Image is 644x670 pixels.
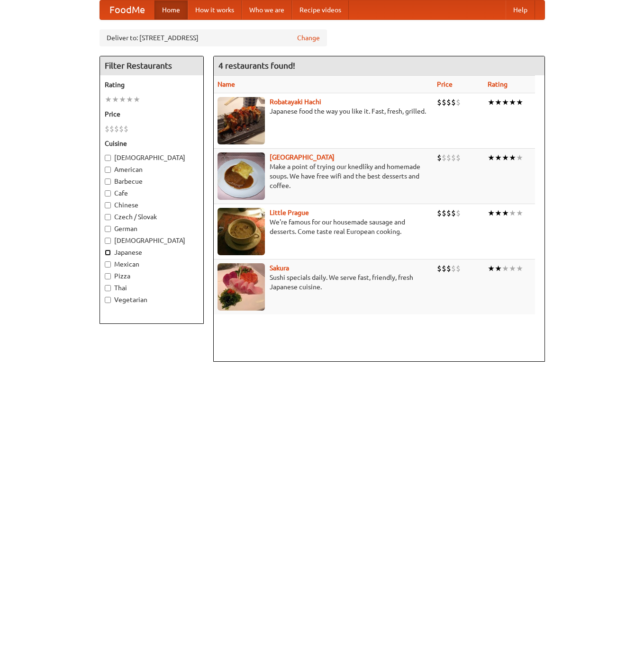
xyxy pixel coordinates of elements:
[133,94,140,105] li: ★
[495,152,502,163] li: ★
[105,238,111,244] input: [DEMOGRAPHIC_DATA]
[124,124,128,134] li: $
[105,179,111,185] input: Barbecue
[446,97,451,107] li: $
[509,263,516,274] li: ★
[105,224,199,233] label: German
[446,208,451,218] li: $
[218,152,265,200] img: czechpoint.jpg
[509,152,516,163] li: ★
[516,208,523,218] li: ★
[516,97,523,107] li: ★
[516,263,523,274] li: ★
[105,139,199,148] h5: Cuisine
[218,61,295,70] ng-pluralize: 4 restaurants found!
[270,264,289,272] a: Sakura
[270,98,321,106] a: Robatayaki Hachi
[442,263,446,274] li: $
[506,0,535,19] a: Help
[119,124,124,134] li: $
[456,263,461,274] li: $
[495,97,502,107] li: ★
[297,33,320,43] a: Change
[105,109,199,119] h5: Price
[451,97,456,107] li: $
[270,153,335,161] b: [GEOGRAPHIC_DATA]
[105,177,199,186] label: Barbecue
[100,56,203,75] h4: Filter Restaurants
[126,94,133,105] li: ★
[437,263,442,274] li: $
[105,297,111,303] input: Vegetarian
[105,236,199,245] label: [DEMOGRAPHIC_DATA]
[437,97,442,107] li: $
[218,107,430,116] p: Japanese food the way you like it. Fast, fresh, grilled.
[218,162,430,190] p: Make a point of trying our knedlíky and homemade soups. We have free wifi and the best desserts a...
[218,208,265,255] img: littleprague.jpg
[442,97,446,107] li: $
[105,273,111,279] input: Pizza
[488,208,495,218] li: ★
[105,271,199,281] label: Pizza
[119,94,126,105] li: ★
[451,208,456,218] li: $
[112,94,119,105] li: ★
[105,155,111,161] input: [DEMOGRAPHIC_DATA]
[105,248,199,257] label: Japanese
[502,97,509,107] li: ★
[105,190,111,197] input: Cafe
[488,80,508,88] a: Rating
[488,263,495,274] li: ★
[218,273,430,292] p: Sushi specials daily. We serve fast, friendly, fresh Japanese cuisine.
[218,97,265,144] img: robatayaki.jpg
[105,167,111,173] input: American
[218,217,430,236] p: We're famous for our housemade sausage and desserts. Come taste real European cooking.
[502,208,509,218] li: ★
[105,226,111,232] input: German
[105,80,199,89] h5: Rating
[456,208,461,218] li: $
[105,295,199,304] label: Vegetarian
[100,29,327,46] div: Deliver to: [STREET_ADDRESS]
[105,261,111,268] input: Mexican
[437,80,453,88] a: Price
[502,152,509,163] li: ★
[270,209,309,216] a: Little Prague
[114,124,119,134] li: $
[105,259,199,269] label: Mexican
[105,94,112,105] li: ★
[495,208,502,218] li: ★
[218,263,265,311] img: sakura.jpg
[456,152,461,163] li: $
[105,124,109,134] li: $
[105,283,199,293] label: Thai
[105,153,199,162] label: [DEMOGRAPHIC_DATA]
[105,200,199,210] label: Chinese
[100,0,154,19] a: FoodMe
[242,0,292,19] a: Who we are
[446,152,451,163] li: $
[495,263,502,274] li: ★
[488,152,495,163] li: ★
[456,97,461,107] li: $
[105,250,111,256] input: Japanese
[509,208,516,218] li: ★
[105,285,111,291] input: Thai
[502,263,509,274] li: ★
[109,124,114,134] li: $
[451,263,456,274] li: $
[442,208,446,218] li: $
[188,0,242,19] a: How it works
[105,214,111,220] input: Czech / Slovak
[105,202,111,208] input: Chinese
[437,208,442,218] li: $
[105,165,199,174] label: American
[509,97,516,107] li: ★
[292,0,349,19] a: Recipe videos
[105,212,199,222] label: Czech / Slovak
[516,152,523,163] li: ★
[488,97,495,107] li: ★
